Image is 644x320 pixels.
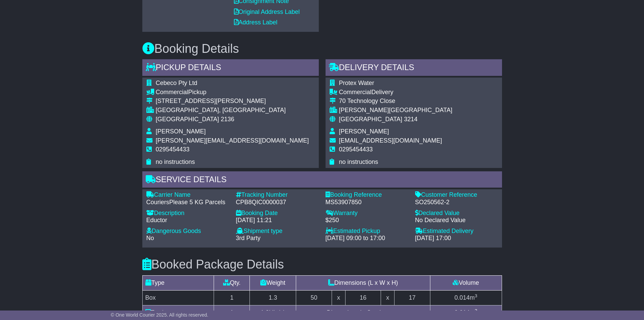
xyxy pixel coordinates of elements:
span: no instructions [339,158,378,165]
div: Declared Value [415,210,498,217]
div: Pickup [156,89,309,96]
td: Dimensions (L x W x H) [296,275,430,290]
td: Box [142,290,214,305]
td: 16 [345,290,381,305]
div: [STREET_ADDRESS][PERSON_NAME] [156,98,309,105]
div: CPB8QIC0000037 [236,199,319,206]
div: Estimated Pickup [326,228,408,235]
td: x [381,290,394,305]
span: Cebeco Pty Ltd [156,80,197,86]
div: Shipment type [236,228,319,235]
span: No [146,235,154,241]
span: © One World Courier 2025. All rights reserved. [111,312,209,318]
div: Eductor [146,217,229,224]
td: 1.3 [250,290,296,305]
td: Type [142,275,214,290]
td: Total [142,305,214,320]
td: 17 [394,290,430,305]
div: Pickup Details [142,59,319,78]
span: [GEOGRAPHIC_DATA] [339,116,402,123]
h3: Booking Details [142,42,502,56]
span: 0.014 [454,309,470,316]
td: Volume [430,275,502,290]
sup: 3 [475,308,477,313]
span: [PERSON_NAME][EMAIL_ADDRESS][DOMAIN_NAME] [156,137,309,144]
span: [PERSON_NAME] [339,128,389,135]
span: 3rd Party [236,235,261,241]
span: 1.3 [261,309,269,316]
div: Description [146,210,229,217]
div: Service Details [142,171,502,190]
div: Carrier Name [146,191,229,199]
div: Booking Reference [326,191,408,199]
span: [EMAIL_ADDRESS][DOMAIN_NAME] [339,137,442,144]
div: Dangerous Goods [146,228,229,235]
td: m [430,290,502,305]
div: Delivery Details [326,59,502,78]
div: Customer Reference [415,191,498,199]
div: [GEOGRAPHIC_DATA], [GEOGRAPHIC_DATA] [156,107,309,114]
div: [DATE] 17:00 [415,235,498,242]
span: Protex Water [339,80,374,86]
div: MS53907850 [326,199,408,206]
span: Commercial [156,89,188,95]
div: CouriersPlease 5 KG Parcels [146,199,229,206]
span: 0.014 [454,294,470,301]
td: Weight [250,275,296,290]
td: 50 [296,290,332,305]
span: 3214 [404,116,418,123]
td: m [430,305,502,320]
div: [PERSON_NAME][GEOGRAPHIC_DATA] [339,107,452,114]
span: 0295454433 [156,146,190,153]
span: 2136 [221,116,234,123]
td: kilo(s) [250,305,296,320]
td: Qty. [214,275,250,290]
div: Warranty [326,210,408,217]
td: 1 [214,290,250,305]
td: Dimensions in Centimetres [296,305,430,320]
span: no instructions [156,158,195,165]
h3: Booked Package Details [142,258,502,271]
div: Tracking Number [236,191,319,199]
span: 0295454433 [339,146,373,153]
div: Delivery [339,89,452,96]
div: SO250562-2 [415,199,498,206]
a: Address Label [234,19,278,26]
div: $250 [326,217,408,224]
span: [GEOGRAPHIC_DATA] [156,116,219,123]
div: [DATE] 11:21 [236,217,319,224]
span: [PERSON_NAME] [156,128,206,135]
div: [DATE] 09:00 to 17:00 [326,235,408,242]
div: 70 Technology Close [339,98,452,105]
div: Estimated Delivery [415,228,498,235]
span: Commercial [339,89,372,95]
a: Original Address Label [234,8,300,15]
div: No Declared Value [415,217,498,224]
div: Booking Date [236,210,319,217]
td: 1 [214,305,250,320]
td: x [332,290,345,305]
sup: 3 [475,293,477,298]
